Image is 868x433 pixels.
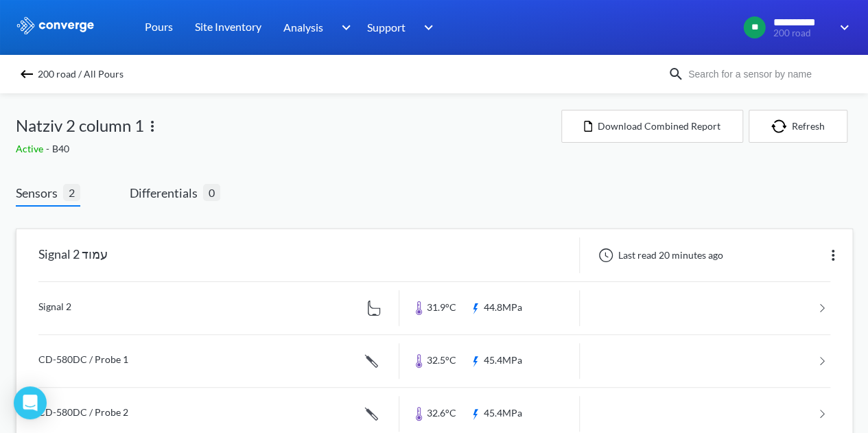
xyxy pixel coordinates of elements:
[203,184,220,201] span: 0
[38,237,108,273] div: Signal 2 עמוד
[63,184,80,201] span: 2
[831,19,853,36] img: downArrow.svg
[367,19,406,36] span: Support
[16,113,144,139] span: Natziv 2 column 1
[46,143,52,154] span: -
[584,121,592,132] img: icon-file.svg
[332,19,354,36] img: downArrow.svg
[825,247,841,264] img: more.svg
[749,110,847,143] button: Refresh
[130,183,203,202] span: Differentials
[16,143,46,154] span: Active
[591,247,727,264] div: Last read 20 minutes ago
[16,16,95,34] img: logo_ewhite.svg
[144,118,161,134] img: more.svg
[16,183,63,202] span: Sensors
[415,19,437,36] img: downArrow.svg
[773,28,831,38] span: 200 road
[561,110,743,143] button: Download Combined Report
[283,19,323,36] span: Analysis
[668,66,684,82] img: icon-search.svg
[771,119,792,133] img: icon-refresh.svg
[14,386,47,419] div: Open Intercom Messenger
[19,66,35,82] img: backspace.svg
[38,65,124,84] span: 200 road / All Pours
[16,141,561,156] div: B40
[684,67,850,82] input: Search for a sensor by name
